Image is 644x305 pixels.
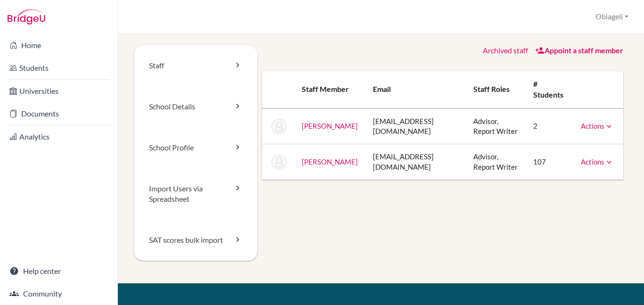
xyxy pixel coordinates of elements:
a: SAT scores bulk import [134,220,257,261]
th: Email [365,71,466,108]
a: Appoint a staff member [535,46,623,55]
th: Staff roles [466,71,525,108]
a: Help center [2,262,116,280]
td: 107 [526,144,573,180]
a: Actions [581,122,614,130]
td: 2 [526,108,573,144]
th: Staff member [294,71,365,108]
img: Deborah Ajayi [272,119,287,134]
td: Advisor, Report Writer [466,108,525,144]
a: School Details [134,86,257,127]
a: Archived staff [483,46,528,55]
img: Bridge-U [8,9,45,25]
a: Actions [581,157,614,166]
th: # students [526,71,573,108]
a: Students [2,58,116,77]
a: Staff [134,45,257,86]
a: Documents [2,104,116,123]
td: Advisor, Report Writer [466,144,525,180]
td: [EMAIL_ADDRESS][DOMAIN_NAME] [365,144,466,180]
a: [PERSON_NAME] [302,122,358,130]
a: Universities [2,82,116,100]
a: Community [2,284,116,303]
a: Import Users via Spreadsheet [134,168,257,220]
img: Obiageli Okebugwu [272,155,287,170]
td: [EMAIL_ADDRESS][DOMAIN_NAME] [365,108,466,144]
a: School Profile [134,127,257,168]
button: Obiageli [591,8,633,25]
a: Home [2,36,116,55]
a: Analytics [2,127,116,146]
a: [PERSON_NAME] [302,157,358,166]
